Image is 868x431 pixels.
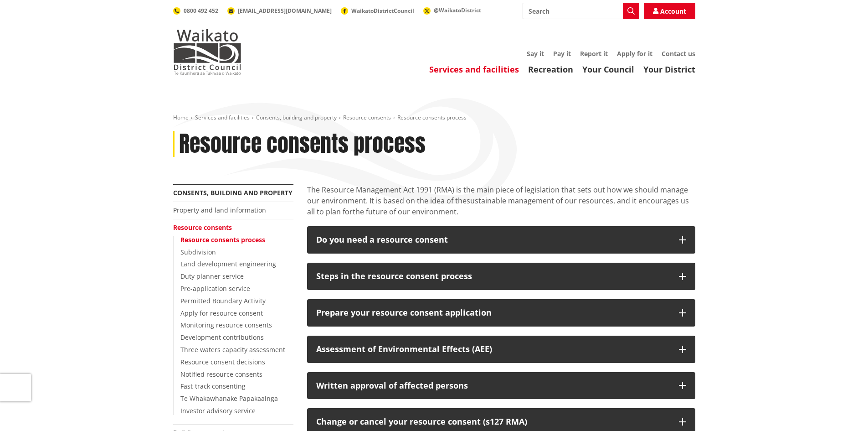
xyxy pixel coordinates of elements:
a: Consents, building and property [256,114,337,121]
a: Report it [580,49,608,58]
div: Assessment of Environmental Effects (AEE) [316,345,670,354]
a: Land development engineering [180,260,276,268]
a: [EMAIL_ADDRESS][DOMAIN_NAME] [227,7,332,15]
div: Change or cancel your resource consent (s127 RMA) [316,417,670,426]
a: WaikatoDistrictCouncil [341,7,414,15]
a: Resource consents [343,114,391,121]
iframe: Messenger Launcher [826,393,859,426]
a: Account [644,3,695,19]
a: Contact us [662,49,695,58]
a: 0800 492 452 [173,7,218,15]
a: Say it [527,49,544,58]
a: Subdivision [180,248,216,256]
a: @WaikatoDistrict [423,6,481,14]
a: Resource consents [173,223,232,232]
a: Your District [643,64,695,75]
a: Pay it [553,49,571,58]
a: Duty planner service [180,272,244,280]
button: Written approval of affected persons [307,372,695,400]
a: Notified resource consents [180,370,262,379]
span: Resource consents process [397,114,467,121]
span: WaikatoDistrictCouncil [351,7,414,15]
a: Fast-track consenting [180,382,246,390]
a: Your Council [582,64,634,75]
a: Consents, building and property [173,188,293,197]
button: Do you need a resource consent [307,226,695,254]
div: Written approval of affected persons [316,381,670,390]
a: Te Whakawhanake Papakaainga [180,394,278,403]
button: Steps in the resource consent process [307,263,695,290]
span: @WaikatoDistrict [434,6,481,14]
div: Prepare your resource consent application [316,308,670,317]
a: Monitoring resource consents [180,321,272,329]
span: [EMAIL_ADDRESS][DOMAIN_NAME] [238,7,332,15]
nav: breadcrumb [173,114,695,122]
a: Property and land information [173,206,266,214]
a: Services and facilities [429,64,519,75]
input: Search input [523,3,639,19]
a: Apply for resource consent [180,309,263,317]
button: Prepare your resource consent application [307,299,695,327]
a: Three waters capacity assessment [180,345,285,354]
img: Waikato District Council - Te Kaunihera aa Takiwaa o Waikato [173,29,241,75]
a: Permitted Boundary Activity [180,296,266,305]
a: Resource consent decisions [180,358,265,366]
a: Services and facilities [195,114,250,121]
h1: Resource consents process [179,131,426,157]
a: Development contributions [180,333,264,342]
a: Apply for it [617,49,652,58]
button: Assessment of Environmental Effects (AEE) [307,336,695,363]
div: Steps in the resource consent process [316,272,670,281]
a: Pre-application service [180,284,250,293]
a: Home [173,114,189,121]
a: Investor advisory service [180,406,256,415]
div: Do you need a resource consent [316,235,670,244]
a: Recreation [528,64,573,75]
p: The Resource Management Act 1991 (RMA) is the main piece of legislation that sets out how we shou... [307,184,695,217]
a: Resource consents process [180,235,265,244]
span: 0800 492 452 [184,7,218,15]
